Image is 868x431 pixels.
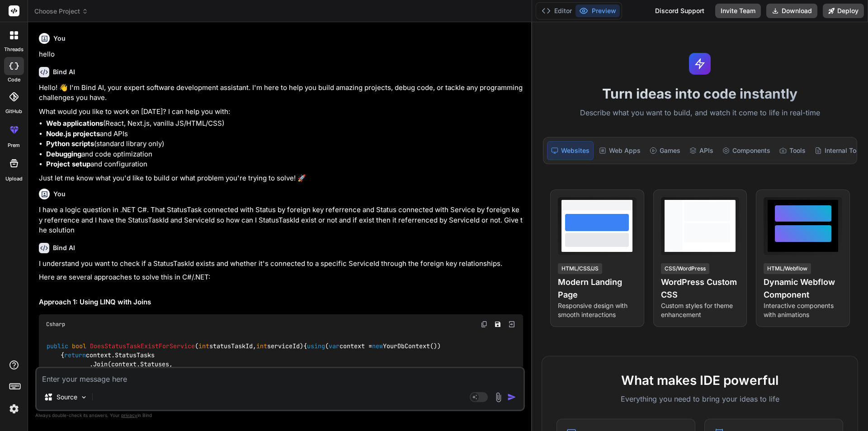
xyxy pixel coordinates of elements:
p: Always double-check its answers. Your in Bind [35,411,525,420]
strong: Web applications [46,119,103,128]
p: Here are several approaches to solve this in C#/.NET: [39,272,523,283]
span: int [198,342,209,350]
p: Describe what you want to build, and watch it come to life in real-time [538,107,863,119]
button: Preview [576,5,620,17]
h6: Bind AI [53,67,75,76]
span: new [372,342,383,350]
span: privacy [121,412,137,418]
div: Tools [776,141,809,160]
button: Invite Team [715,4,761,18]
span: public [47,342,68,350]
li: (React, Next.js, vanilla JS/HTML/CSS) [46,118,523,129]
span: Csharp [46,321,65,328]
img: Pick Models [80,393,88,401]
div: Discord Support [650,4,710,18]
span: DoesStatusTaskExistForService [90,342,195,350]
strong: Python scripts [46,139,94,148]
strong: Debugging [46,150,81,158]
h6: Bind AI [53,243,75,252]
div: Components [719,141,774,160]
span: bool [72,342,86,350]
h6: You [53,189,66,199]
img: Open in Browser [508,320,516,328]
h6: You [53,34,66,43]
span: Choose Project [34,7,88,16]
p: hello [39,49,523,60]
label: threads [4,46,24,53]
code: { ( context = YourDbContext()) { context.StatusTasks .Join(context.Statuses, st => st.StatusId, s... [46,341,441,425]
p: I understand you want to check if a StatusTaskId exists and whether it's connected to a specific ... [39,259,523,269]
div: APIs [686,141,717,160]
h1: Turn ideas into code instantly [538,85,863,102]
span: statusTaskId, serviceId [198,342,300,350]
div: HTML/Webflow [764,263,811,274]
li: and code optimization [46,149,523,160]
label: code [8,76,20,84]
h4: WordPress Custom CSS [661,276,740,301]
span: int [256,342,267,350]
div: Games [646,141,684,160]
label: prem [8,142,20,149]
img: attachment [493,392,504,403]
h2: Approach 1: Using LINQ with Joins [39,297,523,308]
p: Just let me know what you'd like to build or what problem you're trying to solve! 🚀 [39,173,523,184]
span: using [307,342,325,350]
div: CSS/WordPress [661,263,709,274]
p: Responsive design with smooth interactions [558,301,637,319]
button: Editor [538,5,576,17]
p: Interactive components with animations [764,301,842,319]
h2: What makes IDE powerful [557,371,843,390]
img: settings [6,401,22,417]
div: Web Apps [595,141,644,160]
div: Websites [547,141,594,160]
p: Source [57,393,77,402]
span: var [329,342,340,350]
p: What would you like to work on [DATE]? I can help you with: [39,107,523,117]
button: Download [766,4,817,18]
div: HTML/CSS/JS [558,263,602,274]
h4: Dynamic Webflow Component [764,276,842,301]
strong: Node.js projects [46,129,100,138]
img: icon [507,393,516,402]
button: Save file [491,318,504,331]
span: return [64,351,86,359]
li: and APIs [46,129,523,139]
p: Hello! 👋 I'm Bind AI, your expert software development assistant. I'm here to help you build amaz... [39,83,523,103]
li: (standard library only) [46,139,523,149]
p: Everything you need to bring your ideas to life [557,393,843,404]
p: I have a logic question in .NET C#. That StatusTask connected with Status by foreign key referren... [39,205,523,236]
label: GitHub [5,108,22,115]
span: ( ) [47,342,303,350]
label: Upload [5,175,23,183]
li: and configuration [46,159,523,170]
button: Deploy [823,4,864,18]
img: copy [481,321,488,328]
h4: Modern Landing Page [558,276,637,301]
p: Custom styles for theme enhancement [661,301,740,319]
strong: Project setup [46,160,90,168]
